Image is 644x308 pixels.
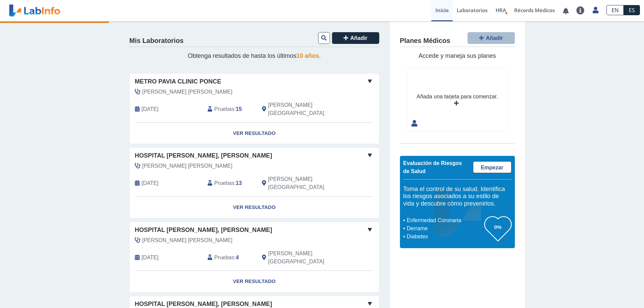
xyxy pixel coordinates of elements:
[496,7,506,14] span: HRA
[214,254,234,262] span: Pruebas
[486,35,503,41] span: Añadir
[142,254,159,262] span: 2025-01-24
[403,160,462,174] span: Evaluación de Riesgos de Salud
[624,5,640,15] a: ES
[130,123,379,144] a: Ver Resultado
[473,161,511,173] a: Empezar
[142,162,233,170] span: Diaz Baez, Nadja
[268,101,343,117] span: Ponce, PR
[236,255,239,260] b: 4
[202,101,257,117] div: :
[202,175,257,191] div: :
[142,179,159,187] span: 2025-04-05
[135,77,221,86] span: Metro Pavia Clinic Ponce
[405,233,484,241] li: Diabetes
[606,5,624,15] a: EN
[135,226,272,235] span: Hospital [PERSON_NAME], [PERSON_NAME]
[130,197,379,218] a: Ver Resultado
[405,224,484,233] li: Derrame
[236,106,242,112] b: 15
[202,250,257,266] div: :
[130,271,379,292] a: Ver Resultado
[416,93,498,101] div: Añada una tarjeta para comenzar.
[236,180,242,186] b: 13
[214,105,234,113] span: Pruebas
[135,151,272,160] span: Hospital [PERSON_NAME], [PERSON_NAME]
[296,52,319,59] span: 10 años
[268,175,343,191] span: Ponce, PR
[332,32,379,44] button: Añadir
[142,105,159,113] span: 2025-08-09
[129,37,184,45] h4: Mis Laboratorios
[468,32,515,44] button: Añadir
[481,165,503,170] span: Empezar
[188,52,320,59] span: Obtenga resultados de hasta los últimos .
[350,35,367,41] span: Añadir
[268,250,343,266] span: Ponce, PR
[214,179,234,187] span: Pruebas
[405,216,484,224] li: Enfermedad Coronaria
[142,236,233,244] span: Munoz Saldana, Emilly
[400,37,450,45] h4: Planes Médicos
[403,186,511,208] h5: Toma el control de su salud. Identifica los riesgos asociados a su estilo de vida y descubre cómo...
[419,52,496,59] span: Accede y maneja sus planes
[484,223,511,231] h3: 0%
[142,88,233,96] span: Diaz Baez, Nadja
